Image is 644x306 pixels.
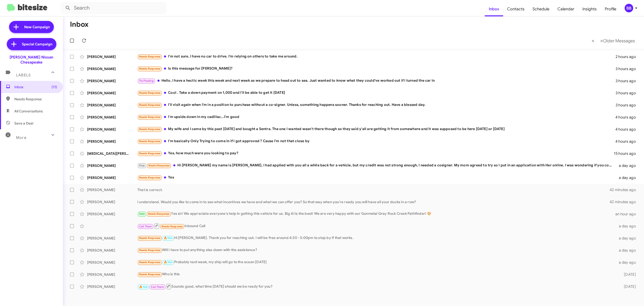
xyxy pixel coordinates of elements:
[139,115,160,119] span: Needs Response
[614,127,640,132] div: 4 hours ago
[614,90,640,96] div: 3 hours ago
[137,126,614,132] div: My wife and I came by this past [DATE] and bought a Sentra. The one I wanted wasn't there though ...
[9,21,54,33] a: New Campaign
[87,236,137,241] div: [PERSON_NAME]
[139,285,148,289] span: 🔥 Hot
[61,2,167,14] input: Search
[139,176,160,179] span: Needs Response
[87,78,137,83] div: [PERSON_NAME]
[614,139,640,144] div: 4 hours ago
[87,284,137,289] div: [PERSON_NAME]
[87,199,137,204] div: [PERSON_NAME]
[529,2,553,16] a: Schedule
[14,84,57,89] span: Inbox
[553,2,578,16] span: Calendar
[137,235,614,241] div: Hi [PERSON_NAME]. Thank you for reaching out. I will be free around 4:30 - 5:00pm to stop by if t...
[139,103,160,107] span: Needs Response
[503,2,529,16] span: Contacts
[139,164,145,167] span: Stop
[139,249,160,252] span: Needs Response
[87,175,137,180] div: [PERSON_NAME]
[614,284,640,289] div: [DATE]
[614,272,640,277] div: [DATE]
[603,38,635,44] span: Older Messages
[137,138,614,144] div: I'm basically Only Trying to come in if I got approved ? Cause I'm not that close by
[137,150,614,156] div: Yes, how much were you looking to pay?
[87,272,137,277] div: [PERSON_NAME]
[592,38,594,44] span: «
[24,24,50,29] span: New Campaign
[87,115,137,120] div: [PERSON_NAME]
[614,151,640,156] div: 15 hours ago
[148,212,170,216] span: Needs Response
[87,66,137,71] div: [PERSON_NAME]
[139,261,160,264] span: Needs Response
[139,79,154,82] span: Try Pausing
[485,2,503,16] a: Inbox
[137,114,614,120] div: I'm upside down in my cadillac...I'm good
[162,225,183,228] span: Needs Response
[139,152,160,155] span: Needs Response
[87,260,137,265] div: [PERSON_NAME]
[137,66,614,72] div: Is this message for [PERSON_NAME]?
[137,271,614,277] div: Who is this
[589,36,597,46] button: Previous
[620,4,638,12] button: BB
[614,54,640,59] div: 2 hours ago
[16,73,31,77] span: Labels
[600,38,603,44] span: »
[164,236,172,240] span: 🔥 Hot
[87,127,137,132] div: [PERSON_NAME]
[139,236,160,240] span: Needs Response
[137,102,614,108] div: I'll visit again when I'm in a position to purchase without a co-signer. Unless, something happen...
[137,247,614,253] div: Will I have to put anything else down with the assistance?
[614,211,640,217] div: an hour ago
[137,283,614,290] div: Sounds good, what time [DATE] should we be ready for you?
[87,163,137,168] div: [PERSON_NAME]
[87,54,137,59] div: [PERSON_NAME]
[137,175,614,180] div: Yes
[614,236,640,241] div: a day ago
[148,164,170,167] span: Needs Response
[137,199,610,204] div: I understand. Would you like to come in to see what incentives we have and what we can offer you?...
[139,91,160,95] span: Needs Response
[614,224,640,229] div: a day ago
[16,135,26,140] span: More
[14,109,43,114] span: All Conversations
[578,2,601,16] a: Insights
[52,84,57,89] span: (11)
[614,260,640,265] div: a day ago
[614,248,640,253] div: a day ago
[87,103,137,108] div: [PERSON_NAME]
[87,248,137,253] div: [PERSON_NAME]
[7,38,56,50] a: Special Campaign
[137,211,614,217] div: Yes sir! We appreciate everyone's help in getting this vehicle for us. Big Al is the best! We are...
[614,115,640,120] div: 4 hours ago
[137,223,614,229] div: Inbound Call
[614,66,640,71] div: 3 hours ago
[14,97,57,102] span: Needs Response
[139,67,160,70] span: Needs Response
[137,163,614,168] div: Hi [PERSON_NAME] my name is [PERSON_NAME], I had applied with you all a while back for a vehicle,...
[614,163,640,168] div: a day ago
[139,140,160,143] span: Needs Response
[70,20,89,28] h1: Inbox
[139,212,145,216] span: Sold
[87,139,137,144] div: [PERSON_NAME]
[614,78,640,83] div: 3 hours ago
[614,175,640,180] div: a day ago
[87,187,137,192] div: [PERSON_NAME]
[614,103,640,108] div: 3 hours ago
[601,2,620,16] a: Profile
[610,187,640,192] div: 42 minutes ago
[137,90,614,96] div: Cool . Take a down payment on 1,000 and I'll be able to get it [DATE]
[87,90,137,96] div: [PERSON_NAME]
[137,78,614,84] div: Hello, I have a hectic week this week and next week as we prepare to head out to sea. Just wanted...
[139,55,160,58] span: Needs Response
[589,36,638,46] nav: Page navigation example
[137,54,614,59] div: I'm not sure, I have no car to drive. I'm relying on others to take me around.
